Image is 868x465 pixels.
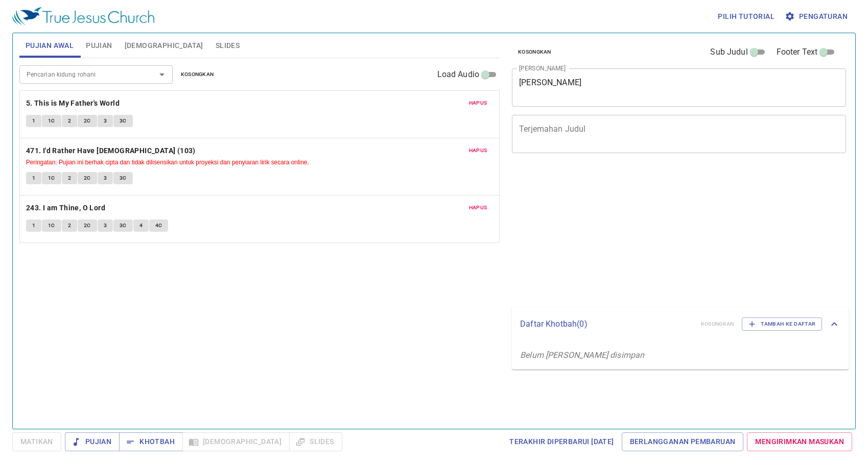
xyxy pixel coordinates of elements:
[68,221,71,230] span: 2
[113,172,133,184] button: 3C
[98,115,113,127] button: 3
[84,116,91,126] span: 2C
[104,116,107,126] span: 3
[12,7,154,26] img: True Jesus Church
[84,221,91,230] span: 2C
[48,221,55,230] span: 1C
[65,432,120,451] button: Pujian
[73,435,111,448] span: Pujian
[104,221,107,230] span: 3
[26,39,74,52] span: Pujian Awal
[714,7,779,26] button: Pilih tutorial
[78,172,97,184] button: 2C
[508,164,781,303] iframe: from-child
[84,174,91,183] span: 2C
[98,219,113,232] button: 3
[509,435,614,448] span: Terakhir Diperbarui [DATE]
[747,432,852,451] a: Mengirimkan Masukan
[718,10,775,23] span: Pilih tutorial
[26,159,309,166] small: Peringatan: Pujian ini berhak cipta dan tidak dilisensikan untuk proyeksi dan penyiaran lirik sec...
[26,97,120,110] b: 5. This is My Father's World
[518,47,551,57] span: Kosongkan
[26,202,105,214] b: 243. I am Thine, O Lord
[86,39,112,52] span: Pujian
[68,174,71,183] span: 2
[62,219,77,232] button: 2
[710,46,747,58] span: Sub Judul
[26,115,41,127] button: 1
[120,116,127,126] span: 3C
[469,146,487,155] span: Hapus
[119,432,183,451] button: Khotbah
[139,221,143,230] span: 4
[62,115,77,127] button: 2
[26,97,122,110] button: 5. This is My Father's World
[755,435,844,448] span: Mengirimkan Masukan
[777,46,818,58] span: Footer Text
[48,174,55,183] span: 1C
[26,172,41,184] button: 1
[181,70,214,79] span: Kosongkan
[26,202,107,214] button: 243. I am Thine, O Lord
[149,219,169,232] button: 4C
[622,432,744,451] a: Berlangganan Pembaruan
[127,435,175,448] span: Khotbah
[26,144,196,157] b: 471. I'd Rather Have [DEMOGRAPHIC_DATA] (103)
[505,432,618,451] a: Terakhir Diperbarui [DATE]
[32,116,35,126] span: 1
[125,39,203,52] span: [DEMOGRAPHIC_DATA]
[463,97,494,109] button: Hapus
[520,318,693,330] p: Daftar Khotbah ( 0 )
[26,219,41,232] button: 1
[783,7,852,26] button: Pengaturan
[98,172,113,184] button: 3
[68,116,71,126] span: 2
[26,144,197,157] button: 471. I'd Rather Have [DEMOGRAPHIC_DATA] (103)
[748,320,815,329] span: Tambah ke Daftar
[512,307,849,341] div: Daftar Khotbah(0)KosongkanTambah ke Daftar
[469,99,487,108] span: Hapus
[42,219,61,232] button: 1C
[519,78,839,97] textarea: [PERSON_NAME]
[113,219,133,232] button: 3C
[62,172,77,184] button: 2
[120,174,127,183] span: 3C
[104,174,107,183] span: 3
[155,221,162,230] span: 4C
[437,68,480,81] span: Load Audio
[133,219,149,232] button: 4
[32,174,35,183] span: 1
[512,46,557,58] button: Kosongkan
[113,115,133,127] button: 3C
[216,39,240,52] span: Slides
[42,172,61,184] button: 1C
[155,67,169,82] button: Open
[48,116,55,126] span: 1C
[42,115,61,127] button: 1C
[463,202,494,214] button: Hapus
[78,219,97,232] button: 2C
[520,350,644,360] i: Belum [PERSON_NAME] disimpan
[787,10,848,23] span: Pengaturan
[463,144,494,157] button: Hapus
[32,221,35,230] span: 1
[175,68,220,81] button: Kosongkan
[120,221,127,230] span: 3C
[630,435,736,448] span: Berlangganan Pembaruan
[469,203,487,212] span: Hapus
[78,115,97,127] button: 2C
[742,317,822,331] button: Tambah ke Daftar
